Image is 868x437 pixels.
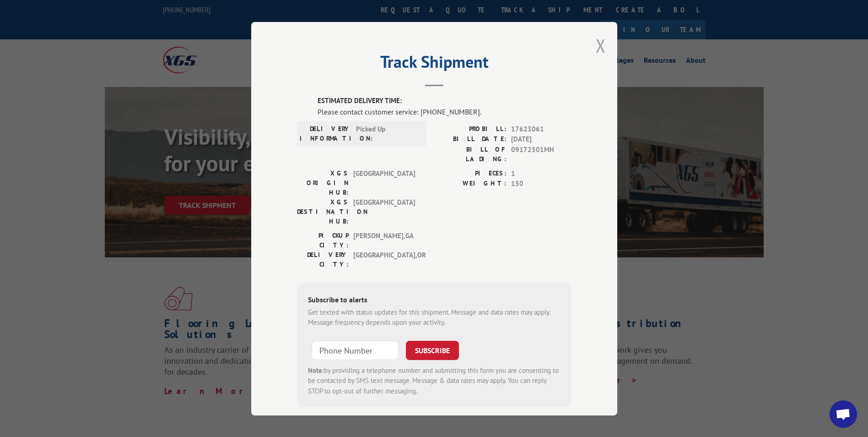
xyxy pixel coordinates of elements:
[434,144,507,164] label: BILL OF LADING:
[353,250,415,269] span: [GEOGRAPHIC_DATA] , OR
[318,106,571,117] div: Please contact customer service: [PHONE_NUMBER].
[353,168,415,197] span: [GEOGRAPHIC_DATA]
[353,230,415,250] span: [PERSON_NAME] , GA
[434,124,507,134] label: PROBILL:
[312,340,399,360] input: Phone Number
[511,124,571,134] span: 17623061
[308,307,561,328] div: Get texted with status updates for this shipment. Message and data rates may apply. Message frequ...
[434,134,507,145] label: BILL DATE:
[511,134,571,145] span: [DATE]
[308,366,324,374] strong: Note:
[511,168,571,179] span: 1
[353,197,415,226] span: [GEOGRAPHIC_DATA]
[356,124,418,143] span: Picked Up
[434,179,507,189] label: WEIGHT:
[300,124,351,143] label: DELIVERY INFORMATION:
[308,294,561,307] div: Subscribe to alerts
[511,179,571,189] span: 150
[318,96,571,106] label: ESTIMATED DELIVERY TIME:
[297,168,349,197] label: XGS ORIGIN HUB:
[596,33,606,58] button: Close modal
[434,168,507,179] label: PIECES:
[297,230,349,250] label: PICKUP CITY:
[297,250,349,269] label: DELIVERY CITY:
[406,340,459,360] button: SUBSCRIBE
[511,144,571,164] span: 09172501MH
[297,197,349,226] label: XGS DESTINATION HUB:
[830,400,857,428] div: Open chat
[308,365,561,396] div: by providing a telephone number and submitting this form you are consenting to be contacted by SM...
[297,55,571,73] h2: Track Shipment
